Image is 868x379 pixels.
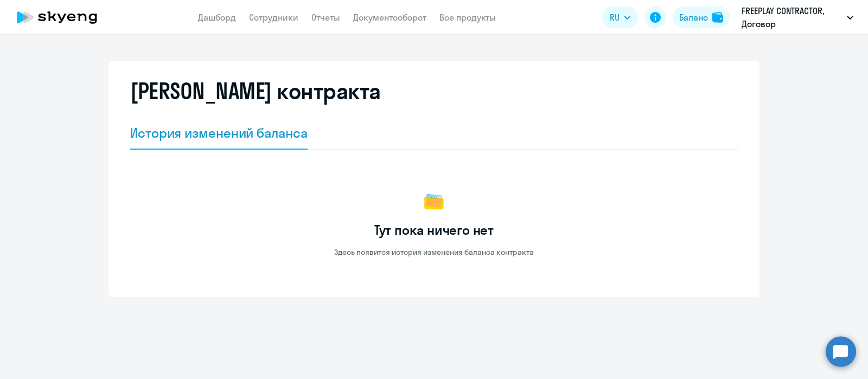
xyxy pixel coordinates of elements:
a: Отчеты [311,12,340,23]
p: FREEPLAY CONTRACTOR, Договор [742,4,843,30]
a: Документооборот [353,12,426,23]
button: Балансbalance [673,7,730,28]
a: Дашборд [198,12,236,23]
div: Баланс [679,11,708,24]
button: FREEPLAY CONTRACTOR, Договор [736,4,859,30]
h2: [PERSON_NAME] контракта [130,78,381,104]
span: RU [610,11,620,24]
img: balance [712,12,723,23]
img: no-data [421,189,447,215]
button: RU [602,7,638,28]
p: Здесь появится история изменения баланса контракта [334,247,534,257]
a: Все продукты [439,12,496,23]
a: Сотрудники [249,12,298,23]
h3: Тут пока ничего нет [374,221,494,239]
div: История изменений баланса [130,124,308,142]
